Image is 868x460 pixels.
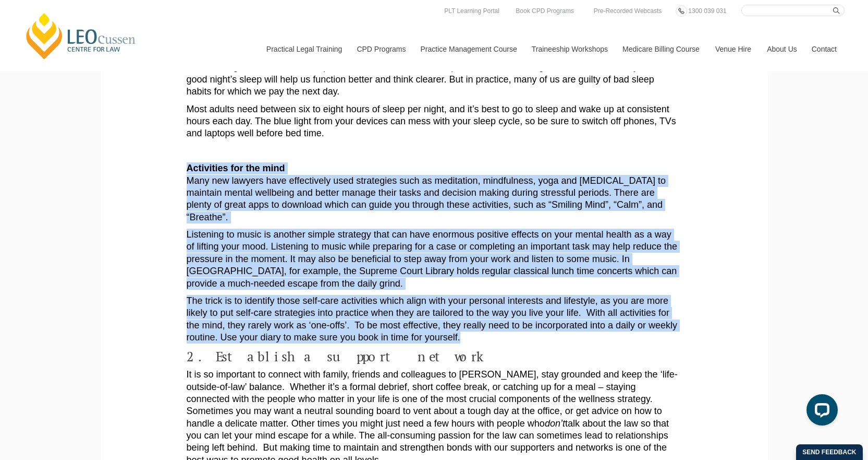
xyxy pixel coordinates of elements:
a: Venue Hire [707,27,759,72]
a: Traineeship Workshops [524,27,615,72]
strong: Activities for the mind [187,163,285,173]
a: About Us [759,27,804,72]
p: Time and again research has emphasised the link between sleep habits and wellbeing. We know insti... [187,49,682,98]
p: Listening to music is another simple strategy that can have enormous positive effects on your men... [187,229,682,290]
a: Contact [804,27,845,72]
em: don’t [545,418,565,429]
a: Practice Management Course [413,27,524,72]
iframe: LiveChat chat widget [798,390,842,434]
p: Most adults need between six to eight hours of sleep per night, and it’s best to go to sleep and ... [187,103,682,140]
h4: 2. Establish a support network [187,349,682,364]
a: Pre-Recorded Webcasts [591,5,665,17]
a: CPD Programs [349,27,412,72]
a: PLT Learning Portal [442,5,502,17]
p: Many new lawyers have effectively used strategies such as meditation, mindfulness, yoga and [MEDI... [187,162,682,223]
a: Book CPD Programs [513,5,576,17]
a: 1300 039 031 [686,5,729,17]
a: Practical Legal Training [259,27,349,72]
p: The trick is to identify those self-care activities which align with your personal interests and ... [187,295,682,344]
span: 1300 039 031 [688,7,726,15]
a: [PERSON_NAME] Centre for Law [23,11,139,61]
a: Medicare Billing Course [615,27,707,72]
